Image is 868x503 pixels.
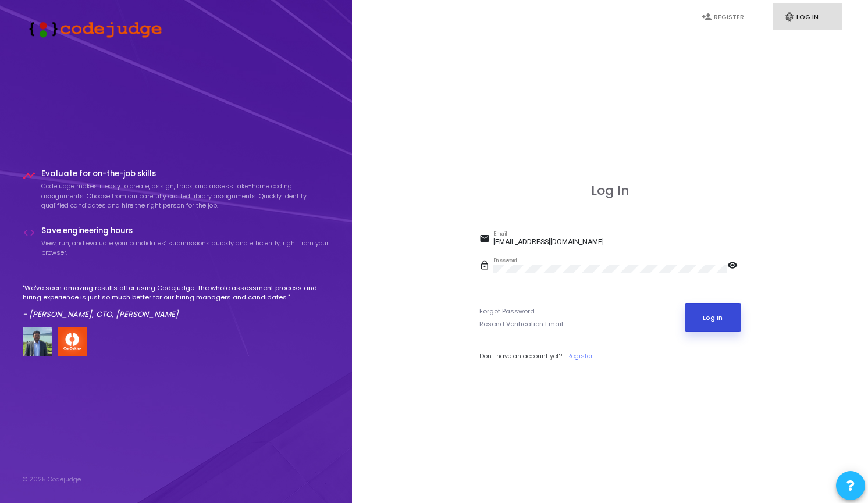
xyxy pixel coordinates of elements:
p: Codejudge makes it easy to create, assign, track, and assess take-home coding assignments. Choose... [41,181,330,211]
a: Resend Verification Email [479,319,563,329]
mat-icon: email [479,233,493,247]
div: © 2025 Codejudge [23,475,81,484]
h3: Log In [479,183,741,198]
i: person_add [702,12,712,22]
a: Forgot Password [479,306,535,316]
i: fingerprint [784,12,795,22]
span: Don't have an account yet? [479,351,562,361]
h4: Evaluate for on-the-job skills [41,169,330,179]
img: company-logo [58,327,87,356]
a: Register [567,351,593,361]
input: Email [493,238,741,247]
a: fingerprintLog In [773,3,842,31]
em: - [PERSON_NAME], CTO, [PERSON_NAME] [23,309,179,320]
mat-icon: lock_outline [479,259,493,273]
h4: Save engineering hours [41,226,330,236]
p: "We've seen amazing results after using Codejudge. The whole assessment process and hiring experi... [23,283,330,302]
i: code [23,226,35,239]
p: View, run, and evaluate your candidates’ submissions quickly and efficiently, right from your bro... [41,238,330,258]
mat-icon: visibility [727,259,741,273]
i: timeline [23,169,35,182]
button: Log In [685,303,741,332]
img: user image [23,327,52,356]
a: person_addRegister [690,3,760,31]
